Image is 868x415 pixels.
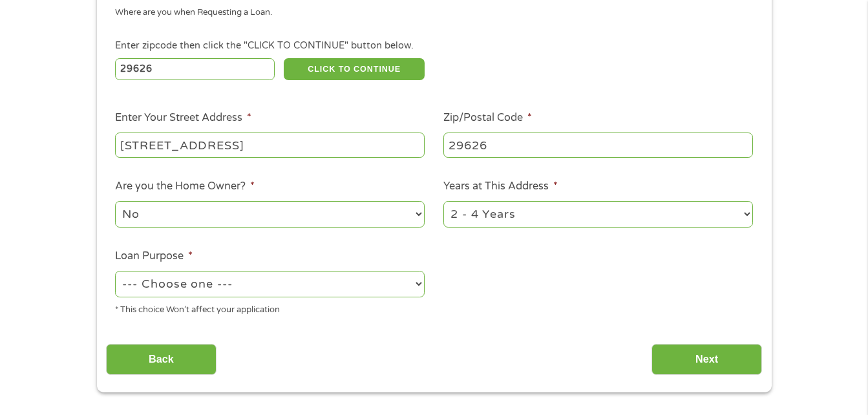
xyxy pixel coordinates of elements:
input: Next [651,344,762,376]
div: * This choice Won’t affect your application [115,299,425,317]
button: CLICK TO CONTINUE [284,58,425,80]
label: Zip/Postal Code [443,111,532,125]
label: Loan Purpose [115,250,193,263]
input: 1 Main Street [115,133,425,157]
input: Back [106,344,217,376]
div: Enter zipcode then click the "CLICK TO CONTINUE" button below. [115,39,752,53]
div: Where are you when Requesting a Loan. [115,6,743,19]
input: Enter Zipcode (e.g 01510) [115,58,275,80]
label: Are you the Home Owner? [115,180,255,193]
label: Enter Your Street Address [115,111,251,125]
label: Years at This Address [443,180,558,193]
